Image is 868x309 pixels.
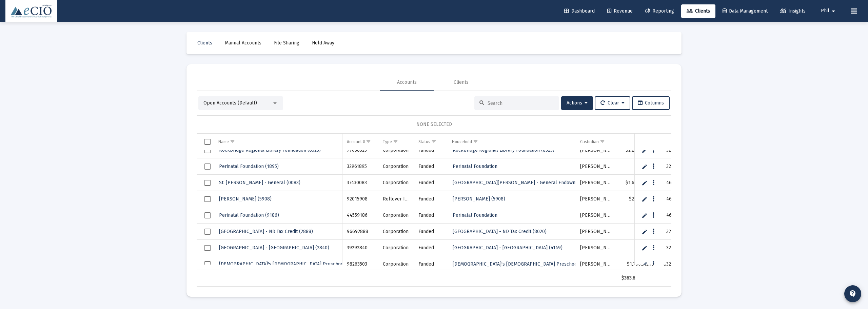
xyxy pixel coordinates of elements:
[453,147,554,153] span: Rockbridge Regional Library Foundation (8323)
[453,180,584,186] span: [GEOGRAPHIC_DATA][PERSON_NAME] - General Endowment
[681,4,715,18] a: Clients
[642,196,648,202] a: Edit
[617,207,659,224] td: $0.00
[204,139,211,145] div: Select all
[418,196,442,202] div: Funded
[378,191,414,207] td: Rollover IRA
[452,178,585,188] a: [GEOGRAPHIC_DATA][PERSON_NAME] - General Endowment
[780,8,806,14] span: Insights
[192,36,218,50] a: Clients
[342,175,378,191] td: 37430083
[453,212,497,218] span: Perinatal Foundation
[575,224,617,240] td: [PERSON_NAME]
[218,139,229,144] div: Name
[218,243,330,253] a: [GEOGRAPHIC_DATA] - [GEOGRAPHIC_DATA] (2840)
[378,224,414,240] td: Corporation
[575,175,617,191] td: [PERSON_NAME]
[640,4,679,18] a: Reporting
[269,36,305,50] a: File Sharing
[342,191,378,207] td: 92015908
[418,245,442,251] div: Funded
[717,4,773,18] a: Data Management
[204,163,211,170] div: Select row
[218,178,301,188] a: St. [PERSON_NAME] - General (0083)
[307,36,340,50] a: Held Away
[602,4,638,18] a: Revenue
[575,158,617,175] td: [PERSON_NAME]
[617,175,659,191] td: $1,636,376.91
[473,139,478,144] span: Show filter options for column 'Household'
[219,196,272,202] span: [PERSON_NAME] (5908)
[342,142,378,158] td: 97038323
[378,240,414,256] td: Corporation
[197,134,671,287] div: Data grid
[219,147,321,153] span: Rockbridge Regional Library Foundation (8323)
[642,163,648,170] a: Edit
[219,163,279,169] span: Perinatal Foundation (1895)
[225,40,261,46] span: Manual Accounts
[431,139,436,144] span: Show filter options for column 'Status'
[600,139,605,144] span: Show filter options for column 'Custodian'
[204,229,211,235] div: Select row
[418,163,442,170] div: Funded
[642,180,648,186] a: Edit
[418,261,442,268] div: Funded
[575,191,617,207] td: [PERSON_NAME]
[447,134,575,150] td: Column Household
[452,139,472,144] div: Household
[617,158,659,175] td: $283.81
[342,207,378,224] td: 44559186
[342,256,378,272] td: 98263503
[366,139,371,144] span: Show filter options for column 'Account #'
[218,259,402,269] a: [DEMOGRAPHIC_DATA]'s [DEMOGRAPHIC_DATA] Preschool - Excess Reserves (3503)
[453,245,563,251] span: [GEOGRAPHIC_DATA] - [GEOGRAPHIC_DATA] (4149)
[204,212,211,218] div: Select row
[849,290,857,298] mat-icon: contact_support
[617,191,659,207] td: $229,827.40
[218,210,280,220] a: Perinatal Foundation (9186)
[418,212,442,219] div: Funded
[559,4,600,18] a: Dashboard
[219,212,279,218] span: Perinatal Foundation (9186)
[383,139,392,144] div: Type
[567,100,588,106] span: Actions
[11,4,52,18] img: Dashboard
[378,158,414,175] td: Corporation
[418,139,430,144] div: Status
[453,261,635,267] span: [DEMOGRAPHIC_DATA]'s [DEMOGRAPHIC_DATA] Preschool - Excess Reserves (3503)
[452,210,498,220] a: Perinatal Foundation
[617,224,659,240] td: $0.00
[218,145,321,155] a: Rockbridge Regional Library Foundation (8323)
[564,8,595,14] span: Dashboard
[204,245,211,251] div: Select row
[617,256,659,272] td: $1,700,512.15
[418,147,442,154] div: Funded
[219,180,300,186] span: St. [PERSON_NAME] - General (0083)
[218,194,272,204] a: [PERSON_NAME] (5908)
[638,100,664,106] span: Columns
[775,4,811,18] a: Insights
[347,139,365,144] div: Account #
[452,259,635,269] a: [DEMOGRAPHIC_DATA]'s [DEMOGRAPHIC_DATA] Preschool - Excess Reserves (3503)
[418,228,442,235] div: Funded
[561,96,593,110] button: Actions
[813,4,846,18] button: Phil
[214,134,342,150] td: Column Name
[312,40,334,46] span: Held Away
[204,196,211,202] div: Select row
[197,40,212,46] span: Clients
[452,243,563,253] a: [GEOGRAPHIC_DATA] - [GEOGRAPHIC_DATA] (4149)
[575,134,617,150] td: Column Custodian
[642,229,648,235] a: Edit
[642,261,648,267] a: Edit
[575,142,617,158] td: [PERSON_NAME]
[617,142,659,158] td: $2,232,904.47
[575,207,617,224] td: [PERSON_NAME]
[414,134,447,150] td: Column Status
[600,100,625,106] span: Clear
[632,96,670,110] button: Columns
[342,158,378,175] td: 32961895
[219,229,313,234] span: [GEOGRAPHIC_DATA] - ND Tax Credit (2888)
[452,227,547,236] a: [GEOGRAPHIC_DATA] - ND Tax Credit (8020)
[642,212,648,218] a: Edit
